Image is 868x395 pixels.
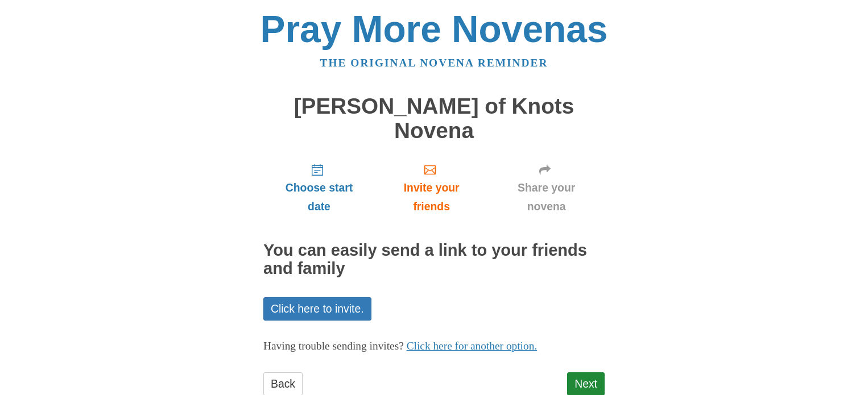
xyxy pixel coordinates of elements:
[499,178,593,216] span: Share your novena
[263,340,404,352] span: Having trouble sending invites?
[261,8,608,50] a: Pray More Novenas
[320,57,548,69] a: The original novena reminder
[263,242,605,278] h2: You can easily send a link to your friends and family
[263,154,375,222] a: Choose start date
[407,340,538,352] a: Click here for another option.
[386,178,477,216] span: Invite your friends
[375,154,488,222] a: Invite your friends
[488,154,605,222] a: Share your novena
[263,94,605,143] h1: [PERSON_NAME] of Knots Novena
[263,297,371,321] a: Click here to invite.
[275,178,363,216] span: Choose start date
